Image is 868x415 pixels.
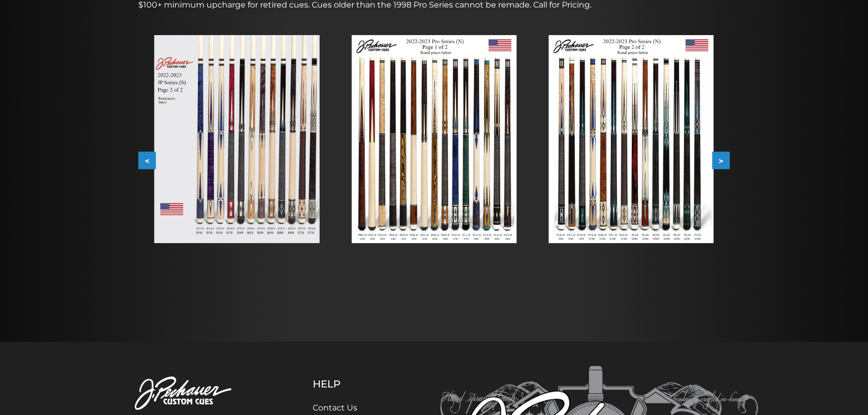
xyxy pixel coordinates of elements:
[313,378,390,390] h5: Help
[138,152,730,169] div: Carousel Navigation
[712,152,730,169] button: >
[313,403,357,412] a: Contact Us
[138,152,156,169] button: <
